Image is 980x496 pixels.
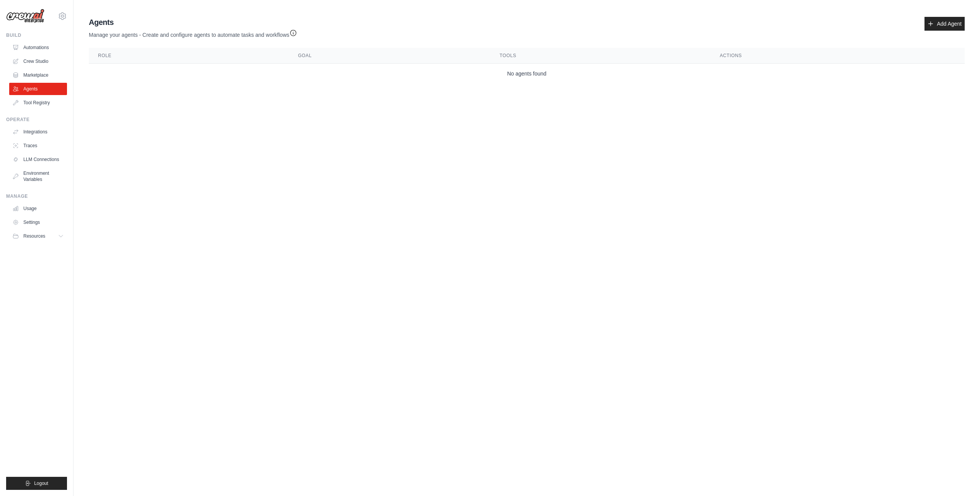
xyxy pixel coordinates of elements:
th: Role [89,48,289,64]
a: Agents [9,83,67,95]
a: LLM Connections [9,153,67,166]
th: Actions [710,48,965,64]
a: Tool Registry [9,97,67,109]
a: Crew Studio [9,55,67,67]
a: Marketplace [9,69,67,81]
div: Build [6,32,67,38]
h2: Agents [89,17,297,28]
div: Manage [6,193,67,199]
a: Automations [9,41,67,54]
a: Usage [9,202,67,215]
a: Traces [9,140,67,152]
img: Logo [6,9,44,23]
th: Goal [289,48,490,64]
a: Integrations [9,126,67,138]
a: Environment Variables [9,167,67,186]
span: Resources [23,233,45,239]
a: Add Agent [924,17,965,31]
td: No agents found [89,64,965,84]
button: Resources [9,230,67,242]
p: Manage your agents - Create and configure agents to automate tasks and workflows [89,28,297,39]
button: Logout [6,477,67,490]
div: Operate [6,117,67,123]
a: Settings [9,216,67,228]
span: Logout [34,480,48,486]
th: Tools [490,48,710,64]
